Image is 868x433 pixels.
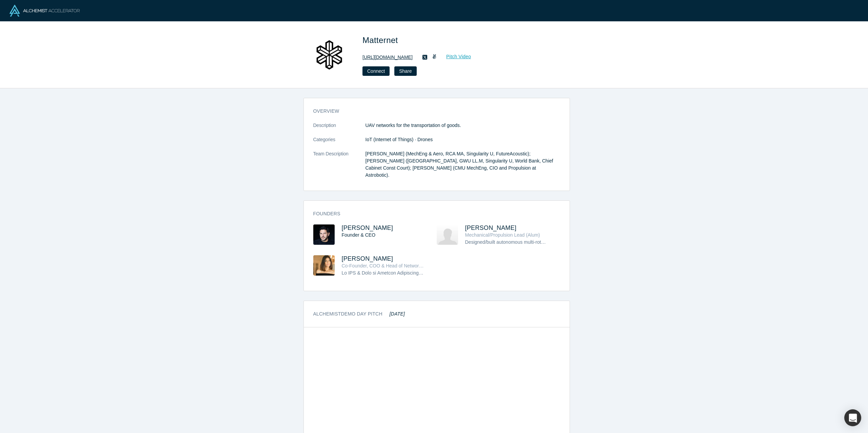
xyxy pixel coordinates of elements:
span: Mechanical/Propulsion Lead (Alum) [465,232,540,238]
span: Designed/built autonomous multi-rotor transportation aircraft [465,239,592,245]
dt: Team Description [313,150,366,186]
img: Andreas Raptopoulos's Profile Image [313,224,335,245]
dt: Categories [313,136,366,150]
img: Jason Calaiaro's Profile Image [437,224,458,245]
span: Co-Founder, COO & Head of Network Operations (Alum) [342,263,461,268]
h3: Founders [313,210,551,217]
img: Matternet's Logo [305,31,353,79]
a: Pitch Video [439,53,471,61]
a: [PERSON_NAME] [342,255,393,262]
button: Share [394,66,416,76]
span: IoT (Internet of Things) · Drones [366,137,433,142]
button: Connect [362,66,390,76]
p: UAV networks for the transportation of goods. [366,122,560,129]
span: Matternet [362,36,400,45]
img: Paola Santana's Profile Image [313,255,335,276]
a: [PERSON_NAME] [342,224,393,231]
img: Alchemist Logo [9,5,80,17]
h3: overview [313,108,551,115]
span: Founder & CEO [342,232,376,238]
h3: Alchemist Demo Day Pitch [313,310,405,318]
em: [DATE] [390,311,405,317]
a: [PERSON_NAME] [465,224,517,231]
a: [URL][DOMAIN_NAME] [362,54,413,61]
p: [PERSON_NAME] (MechEng & Aero, RCA MA, Singularity U, FutureAcoustic); [PERSON_NAME] ([GEOGRAPHIC... [366,150,560,179]
dt: Description [313,122,366,136]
